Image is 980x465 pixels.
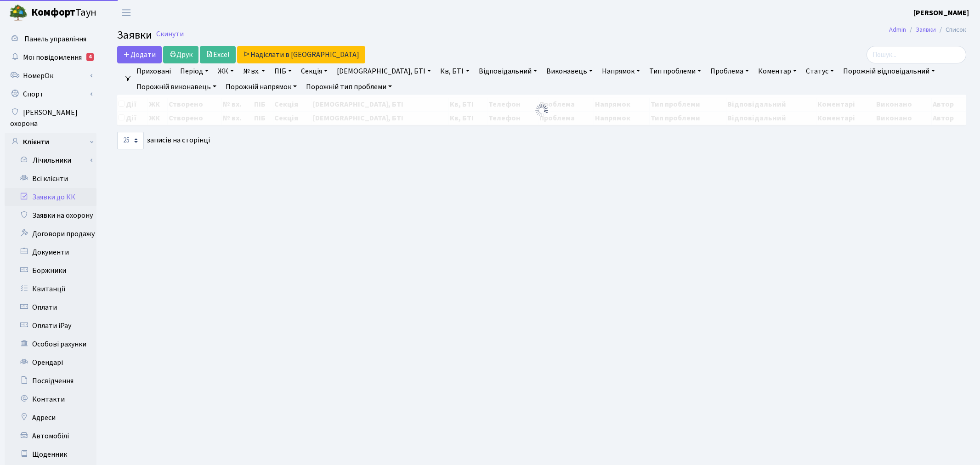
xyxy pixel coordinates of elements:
span: Таун [31,5,96,21]
a: Секція [297,63,331,79]
a: Договори продажу [5,225,96,243]
a: Оплати [5,298,96,317]
a: Порожній напрямок [222,79,300,95]
a: [PERSON_NAME] [913,7,969,18]
span: Заявки [117,27,152,43]
a: ПІБ [271,63,295,79]
div: 4 [86,53,94,61]
a: Напрямок [598,63,644,79]
a: Боржники [5,261,96,280]
a: Проблема [707,63,753,79]
select: записів на сторінці [117,132,144,149]
a: Excel [200,46,236,63]
a: Порожній тип проблеми [302,79,396,95]
a: Приховані [133,63,175,79]
a: Надіслати в [GEOGRAPHIC_DATA] [237,46,365,63]
a: Посвідчення [5,372,96,390]
a: Додати [117,46,162,63]
a: Спорт [5,85,96,103]
a: № вх. [239,63,269,79]
span: Мої повідомлення [23,52,82,62]
nav: breadcrumb [875,20,980,40]
a: Орендарі [5,353,96,372]
a: Коментар [754,63,800,79]
a: Панель управління [5,30,96,48]
a: Клієнти [5,133,96,151]
b: Комфорт [31,5,75,20]
a: Статус [802,63,838,79]
button: Переключити навігацію [115,5,138,20]
a: Заявки до КК [5,188,96,206]
span: Панель управління [24,34,86,44]
a: Квитанції [5,280,96,298]
a: Адреси [5,408,96,427]
img: Обробка... [534,103,549,118]
a: Всі клієнти [5,170,96,188]
a: Період [176,63,212,79]
a: Заявки [916,25,936,34]
a: Порожній відповідальний [839,63,939,79]
img: logo.png [9,4,28,22]
a: Документи [5,243,96,261]
a: Оплати iPay [5,317,96,335]
a: Щоденник [5,445,96,464]
input: Пошук... [867,46,966,63]
a: Скинути [156,30,184,39]
a: Виконавець [543,63,596,79]
a: [PERSON_NAME] охорона [5,103,96,133]
a: ЖК [214,63,238,79]
span: Додати [123,50,156,60]
a: Мої повідомлення4 [5,48,96,67]
a: Відповідальний [475,63,541,79]
a: Тип проблеми [646,63,705,79]
a: Порожній виконавець [133,79,220,95]
a: НомерОк [5,67,96,85]
b: [PERSON_NAME] [913,8,969,18]
a: [DEMOGRAPHIC_DATA], БТІ [333,63,435,79]
li: Список [936,25,966,35]
a: Особові рахунки [5,335,96,353]
a: Друк [163,46,198,63]
a: Лічильники [11,151,96,170]
a: Admin [889,25,906,34]
label: записів на сторінці [117,132,210,149]
a: Заявки на охорону [5,206,96,225]
a: Кв, БТІ [436,63,473,79]
a: Контакти [5,390,96,408]
a: Автомобілі [5,427,96,445]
